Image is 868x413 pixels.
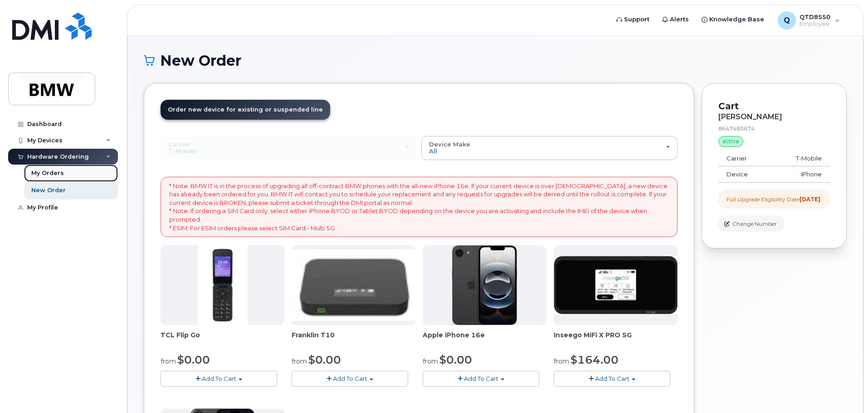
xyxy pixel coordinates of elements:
[168,106,323,113] span: Order new device for existing or suspended line
[292,330,415,349] div: Franklin T10
[161,371,277,387] button: Add To Cart
[202,375,236,382] span: Add To Cart
[554,330,678,349] div: Inseego MiFi X PRO 5G
[429,141,470,148] span: Device Make
[718,151,771,167] td: Carrier
[423,371,539,387] button: Add To Cart
[571,353,619,366] span: $164.00
[169,182,669,232] p: * Note: BMW IT is in the process of upgrading all off-contract BMW phones with the all-new iPhone...
[727,195,820,203] div: Full Upgrade Eligibility Date
[718,100,830,113] p: Cart
[333,375,367,382] span: Add To Cart
[423,330,546,349] div: Apple iPhone 16e
[421,136,678,160] button: Device Make All
[429,147,437,155] span: All
[554,357,569,365] small: from
[718,113,830,121] div: [PERSON_NAME]
[144,53,847,68] h1: New Order
[595,375,629,382] span: Add To Cart
[718,136,743,147] div: active
[423,357,438,365] small: from
[718,166,771,183] td: Device
[464,375,498,382] span: Add To Cart
[439,353,472,366] span: $0.00
[829,374,861,406] iframe: Messenger Launcher
[161,330,284,349] div: TCL Flip Go
[771,151,830,167] td: T-Mobile
[800,196,820,203] strong: [DATE]
[732,220,777,228] span: Change Number
[554,371,670,387] button: Add To Cart
[308,353,341,366] span: $0.00
[198,245,248,325] img: TCL_FLIP_MODE.jpg
[292,249,415,321] img: t10.jpg
[292,371,408,387] button: Add To Cart
[452,245,517,325] img: iphone16e.png
[161,357,176,365] small: from
[718,216,785,232] button: Change Number
[718,125,830,132] div: 8647485674
[554,256,678,314] img: cut_small_inseego_5G.jpg
[771,166,830,183] td: iPhone
[292,357,307,365] small: from
[177,353,210,366] span: $0.00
